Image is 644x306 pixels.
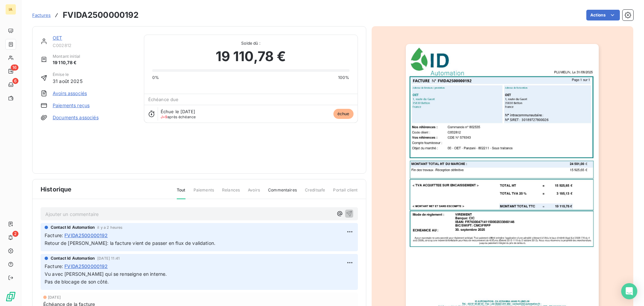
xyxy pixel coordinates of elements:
span: [DATE] 11:41 [97,256,120,260]
span: Contact Id Automation [51,255,95,261]
span: 0% [152,75,159,81]
span: Paiements [194,187,214,199]
span: Facture : [45,232,63,239]
span: Contact Id Automation [51,224,95,230]
span: 100% [338,75,350,81]
span: J+9 [161,115,167,119]
span: 31 août 2025 [53,78,83,85]
a: Avoirs associés [53,90,87,97]
span: [DATE] [48,295,61,299]
span: Historique [41,185,72,194]
span: Solde dû : [152,40,350,46]
span: Commentaires [268,187,297,199]
span: 2 [12,231,18,237]
span: Facture : [45,263,63,270]
span: après échéance [161,115,196,119]
span: 6 [12,78,18,84]
span: 19 110,78 € [216,46,286,67]
span: Tout [177,187,185,199]
span: Échue le [DATE] [161,109,195,114]
span: Portail client [333,187,358,199]
span: Creditsafe [305,187,325,199]
a: Documents associés [53,114,99,121]
a: Factures [32,12,51,18]
span: Factures [32,12,51,18]
span: il y a 2 heures [97,225,122,229]
span: Relances [222,187,240,199]
span: Retour de [PERSON_NAME]: la facture vient de passer en flux de validation. [45,240,215,246]
span: Avoirs [248,187,260,199]
div: Open Intercom Messenger [621,283,637,299]
span: échue [333,109,354,119]
img: Logo LeanPay [5,291,16,302]
a: OET [53,35,62,41]
span: Vu avec [PERSON_NAME] qui se renseigne en interne. Pas de blocage de son côté. [45,271,167,285]
span: FVIDA2500000192 [64,263,108,270]
span: 19 110,78 € [53,59,80,66]
span: FVIDA2500000192 [64,232,108,239]
div: IA [5,4,16,15]
span: Échéance due [148,97,179,102]
span: 16 [11,64,18,71]
h3: FVIDA2500000192 [63,9,139,21]
span: Montant initial [53,53,80,59]
span: Émise le [53,72,83,78]
a: Paiements reçus [53,102,90,109]
span: C002812 [53,43,136,48]
button: Actions [586,10,620,20]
